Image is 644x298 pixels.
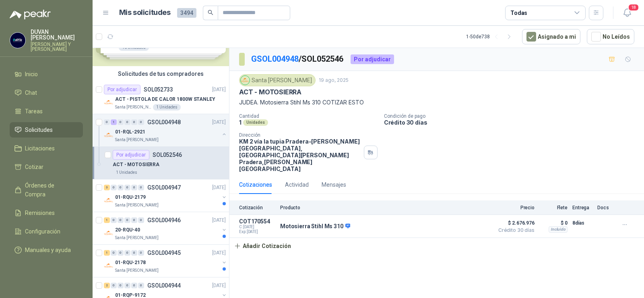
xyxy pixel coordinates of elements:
div: 1 Unidades [153,104,181,110]
a: 0 1 0 0 0 0 GSOL004948[DATE] Company Logo01-RQL-2921Santa [PERSON_NAME] [104,117,227,143]
p: Producto [280,205,489,210]
div: 0 [124,185,130,190]
div: Todas [510,8,527,17]
p: COT170554 [239,218,275,225]
div: 0 [131,119,137,125]
div: 0 [104,119,110,125]
p: [DATE] [212,282,226,290]
p: Santa [PERSON_NAME] [115,267,159,274]
button: Asignado a mi [522,29,580,44]
p: 19 ago, 2025 [319,77,349,84]
span: Licitaciones [25,144,55,153]
a: 1 0 0 0 0 0 GSOL004946[DATE] Company Logo20-RQU-40Santa [PERSON_NAME] [104,215,227,241]
div: 0 [131,217,137,223]
p: Santa [PERSON_NAME] [115,202,159,208]
img: Company Logo [241,76,250,85]
p: 01-RQL-2921 [115,128,145,136]
p: Santa [PERSON_NAME] [115,104,151,110]
span: Exp: [DATE] [239,229,275,234]
a: Solicitudes [10,122,83,138]
div: Por adjudicar [351,54,394,64]
span: Crédito 30 días [494,228,535,233]
div: 0 [131,250,137,256]
button: No Leídos [587,29,634,44]
div: 0 [111,250,117,256]
div: 0 [131,185,137,190]
p: [DATE] [212,249,226,257]
div: Unidades [243,119,268,126]
p: $ 0 [539,218,568,228]
p: ACT - MOTOSIERRA [239,88,301,96]
a: Por adjudicarSOL052733[DATE] Company LogoACT - PISTOLA DE CALOR 1800W STANLEYSanta [PERSON_NAME]1... [93,81,229,114]
p: GSOL004947 [147,185,181,190]
a: Chat [10,85,83,100]
p: [DATE] [212,217,226,224]
div: 0 [111,217,117,223]
h1: Mis solicitudes [119,7,171,19]
p: SOL052733 [144,87,173,92]
p: [DATE] [212,184,226,192]
span: $ 2.676.976 [494,218,535,228]
div: Solicitudes de tus compradores [93,66,229,81]
div: Mensajes [322,180,346,189]
div: 0 [138,217,144,223]
p: GSOL004945 [147,250,181,256]
p: Flete [539,205,568,210]
span: 3494 [177,8,196,18]
a: 1 0 0 0 0 0 GSOL004945[DATE] Company Logo01-RQU-2178Santa [PERSON_NAME] [104,248,227,274]
p: Cantidad [239,113,378,119]
a: Remisiones [10,205,83,221]
span: Remisiones [25,208,55,217]
div: 0 [118,119,124,125]
div: 1 [104,217,110,223]
div: 0 [118,283,124,288]
span: Inicio [25,70,38,79]
p: SOL052546 [153,152,182,158]
div: 0 [131,283,137,288]
span: Configuración [25,227,60,236]
div: 1 [104,250,110,256]
img: Company Logo [104,261,114,271]
a: Tareas [10,104,83,119]
button: Añadir Cotización [229,238,295,254]
p: GSOL004946 [147,217,181,223]
div: Actividad [285,180,309,189]
p: DUVAN [PERSON_NAME] [31,29,83,40]
div: 1 [111,119,117,125]
p: Santa [PERSON_NAME] [115,235,159,241]
img: Company Logo [104,98,114,107]
a: 3 0 0 0 0 0 GSOL004947[DATE] Company Logo01-RQU-2179Santa [PERSON_NAME] [104,183,227,208]
p: ACT - PISTOLA DE CALOR 1800W STANLEY [115,96,215,103]
span: Manuales y ayuda [25,246,71,254]
p: Motosierra Stihl Ms 310 [280,223,350,230]
span: 18 [628,4,639,11]
p: Crédito 30 días [384,119,641,126]
a: Cotizar [10,159,83,175]
div: 1 - 50 de 738 [466,30,516,43]
div: 0 [111,185,117,190]
img: Company Logo [104,196,114,205]
div: 0 [124,283,130,288]
a: Órdenes de Compra [10,178,83,202]
p: 01-RQU-2178 [115,259,146,267]
a: Configuración [10,224,83,239]
a: Licitaciones [10,141,83,156]
div: 0 [138,283,144,288]
p: GSOL004948 [147,119,181,125]
div: Por adjudicar [104,85,140,94]
p: Entrega [572,205,592,210]
div: Santa [PERSON_NAME] [239,74,316,86]
div: 0 [138,185,144,190]
p: Condición de pago [384,113,641,119]
p: GSOL004944 [147,283,181,288]
img: Company Logo [10,33,25,48]
p: Cotización [239,205,275,210]
div: 0 [124,119,130,125]
img: Company Logo [104,228,114,238]
div: Incluido [549,226,568,233]
p: [PERSON_NAME] Y [PERSON_NAME] [31,42,83,52]
div: 0 [118,185,124,190]
div: 0 [138,250,144,256]
p: [DATE] [212,86,226,94]
p: JUDEA. Motosierra Stihl Ms 310 COTIZAR ESTO [239,98,634,107]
